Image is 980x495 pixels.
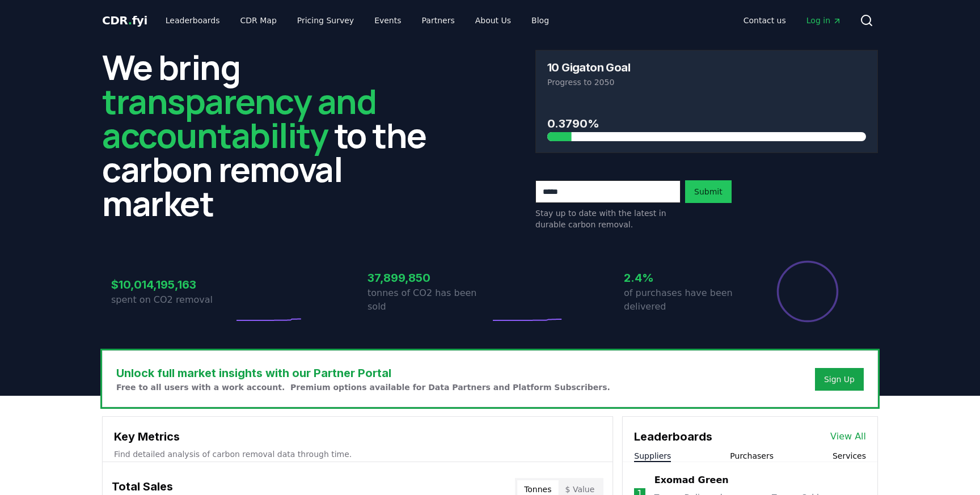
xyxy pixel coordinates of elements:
[547,77,866,88] p: Progress to 2050
[654,473,729,487] a: Exomad Green
[157,10,229,31] a: Leaderboards
[806,15,842,26] span: Log in
[114,428,601,445] h3: Key Metrics
[734,10,795,31] a: Contact us
[824,374,855,385] a: Sign Up
[734,10,851,31] nav: Main
[830,430,866,443] a: View All
[231,10,286,31] a: CDR Map
[535,208,681,230] p: Stay up to date with the latest in durable carbon removal.
[111,276,234,293] h3: $10,014,195,163
[547,62,630,73] h3: 10 Gigaton Goal
[128,14,132,27] span: .
[833,450,866,462] button: Services
[102,50,445,220] h2: We bring to the carbon removal market
[367,269,490,286] h3: 37,899,850
[116,365,610,382] h3: Unlock full market insights with our Partner Portal
[413,10,464,31] a: Partners
[685,180,732,203] button: Submit
[102,14,147,27] span: CDR fyi
[634,428,712,445] h3: Leaderboards
[111,293,234,307] p: spent on CO2 removal
[116,382,610,393] p: Free to all users with a work account. Premium options available for Data Partners and Platform S...
[365,10,410,31] a: Events
[367,286,490,314] p: tonnes of CO2 has been sold
[730,450,774,462] button: Purchasers
[114,449,601,460] p: Find detailed analysis of carbon removal data through time.
[157,10,558,31] nav: Main
[624,286,746,314] p: of purchases have been delivered
[776,260,839,323] div: Percentage of sales delivered
[102,12,147,28] a: CDR.fyi
[466,10,520,31] a: About Us
[288,10,363,31] a: Pricing Survey
[634,450,671,462] button: Suppliers
[815,368,864,391] button: Sign Up
[102,78,376,158] span: transparency and accountability
[547,115,866,132] h3: 0.3790%
[522,10,558,31] a: Blog
[624,269,746,286] h3: 2.4%
[797,10,851,31] a: Log in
